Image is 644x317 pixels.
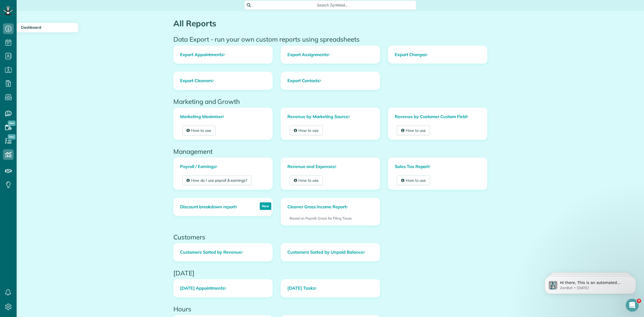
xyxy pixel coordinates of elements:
a: Export Assignments [281,46,380,64]
a: How to use [290,126,323,135]
a: Cleaner Gross Income Report [281,198,354,216]
iframe: Intercom notifications message [537,265,644,303]
span: New [8,134,16,140]
a: Sales Tax Report [388,158,487,176]
a: [DATE] Tasks [281,279,380,297]
a: How to use [397,176,430,185]
a: How to use [182,126,215,135]
a: How do I use payroll & earnings? [182,176,251,185]
a: Payroll / Earnings [174,158,272,176]
p: Based on Payroll; Great for Filing Taxes [290,216,371,221]
a: Customers Sorted by Unpaid Balance [281,243,380,261]
p: New [260,202,271,210]
a: Export Charges [388,46,487,64]
h2: Management [173,148,487,155]
a: How to use [290,176,323,185]
h2: [DATE] [173,269,487,276]
span: New [8,121,16,126]
h2: Data Export - run your own custom reports using spreadsheets [173,36,487,43]
a: Export Appointments [174,46,272,64]
a: Revenue and Expenses [281,158,380,176]
a: [DATE] Appointments [174,279,272,297]
h1: All Reports [173,19,487,28]
span: Dashboard [21,25,41,30]
h2: Customers [173,234,487,241]
iframe: Intercom live chat [626,299,639,312]
a: Revenue by Marketing Source [281,108,380,126]
a: Marketing Maximizer [174,108,272,126]
h2: Hours [173,305,487,312]
h2: Marketing and Growth [173,98,487,105]
a: Discount breakdown report [174,198,244,216]
span: 4 [637,299,641,303]
a: Customers Sorted by Revenue [174,243,272,261]
a: Export Cleaners [174,72,272,90]
a: Revenue by Customer Custom Field [388,108,487,126]
a: Export Contacts [281,72,380,90]
a: How to use [397,126,430,135]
